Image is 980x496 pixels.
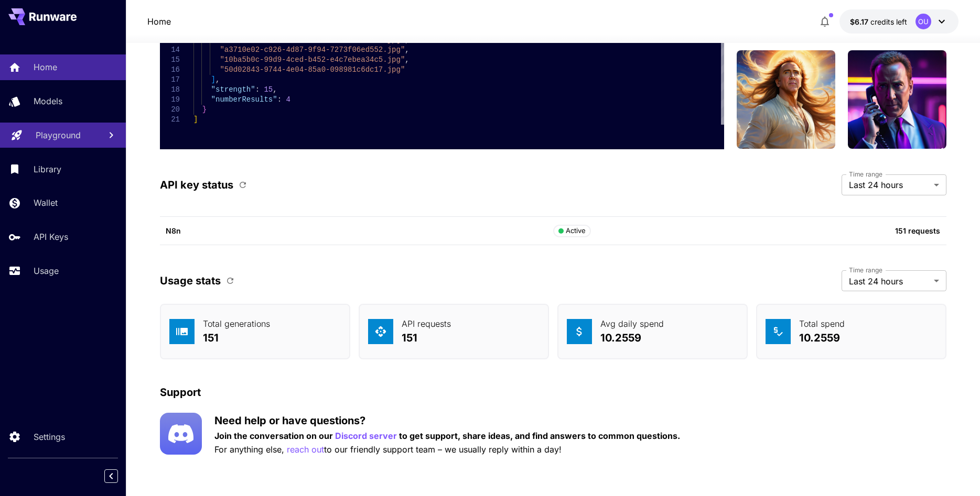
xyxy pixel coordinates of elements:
a: Home [147,15,171,28]
p: Settings [34,431,65,443]
span: , [405,46,409,54]
span: "strength" [211,85,255,94]
div: 21 [160,115,180,125]
p: Join the conversation on our to get support, share ideas, and find answers to common questions. [214,429,680,443]
span: credits left [870,17,907,26]
div: 17 [160,75,180,85]
nav: breadcrumb [147,15,171,28]
p: Library [34,163,61,175]
p: 151 [203,330,270,346]
span: 15 [264,85,273,94]
span: "10ba5b0c-99d9-4ced-b452-e4c7ebea34c5.jpg" [220,56,405,64]
div: Active [558,226,586,236]
p: Need help or have questions? [214,413,680,428]
p: N8n [166,225,553,236]
span: Last 24 hours [849,275,930,288]
p: 10.2559 [799,330,845,346]
div: Collapse sidebar [112,467,126,486]
button: Collapse sidebar [104,469,118,483]
span: 4 [286,95,290,104]
div: 14 [160,45,180,55]
label: Time range [849,266,882,274]
span: : [277,95,281,104]
p: 151 requests [708,225,940,236]
button: Discord server [335,429,397,443]
button: $6.17356OU [839,9,959,34]
p: For anything else, to our friendly support team – we usually reply within a day! [214,443,680,456]
label: Time range [849,170,882,179]
p: 151 [402,330,451,346]
div: 15 [160,55,180,65]
span: , [273,85,277,94]
span: ] [193,115,198,124]
div: 19 [160,95,180,105]
button: reach out [287,443,324,456]
p: Playground [36,129,81,141]
span: "numberResults" [211,95,277,104]
p: Wallet [34,196,58,209]
div: 18 [160,85,180,95]
p: Support [160,384,201,400]
p: Models [34,95,62,107]
span: "50d02843-9744-4e04-85a0-098981c6dc17.jpg" [220,65,405,74]
img: closeup man rwre on the phone, wearing a suit [848,50,946,149]
p: 10.2559 [600,330,664,346]
p: API key status [160,177,233,193]
img: man rwre long hair, enjoying sun and wind` - Style: `Fantasy art [737,50,835,149]
div: 16 [160,65,180,75]
div: OU [916,14,931,29]
span: $6.17 [850,17,870,26]
span: , [405,56,409,64]
div: $6.17356 [850,16,907,27]
span: Last 24 hours [849,179,930,191]
p: Total generations [203,317,270,330]
p: Usage stats [160,273,221,289]
p: Usage [34,264,59,277]
p: Total spend [799,317,845,330]
p: Avg daily spend [600,317,664,330]
span: ] [211,75,215,84]
p: Home [34,61,57,73]
p: API requests [402,317,451,330]
span: } [202,105,206,114]
span: "a3710e02-c926-4d87-9f94-7273f06ed552.jpg" [220,46,405,54]
p: API Keys [34,230,68,243]
span: : [255,85,259,94]
div: 20 [160,105,180,115]
span: , [216,75,220,84]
